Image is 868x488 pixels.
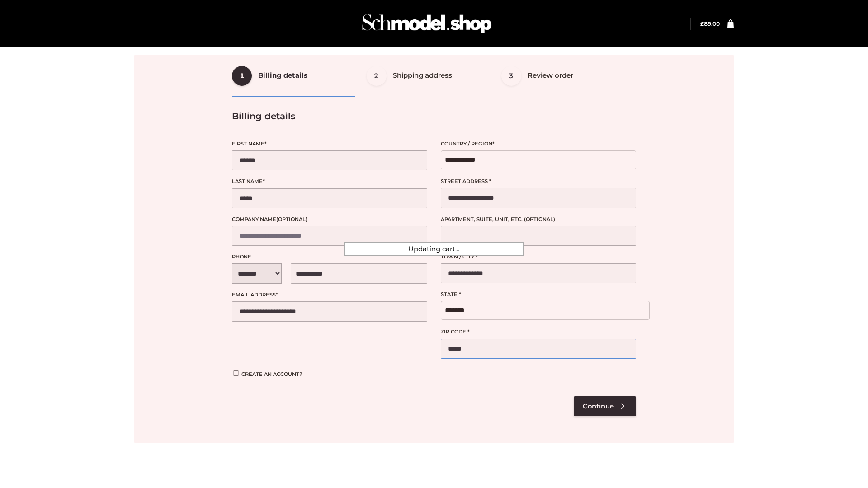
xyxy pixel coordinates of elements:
div: Updating cart... [344,242,524,256]
a: £89.00 [700,20,720,27]
img: Schmodel Admin 964 [359,6,495,42]
span: £ [700,20,704,27]
bdi: 89.00 [700,20,720,27]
